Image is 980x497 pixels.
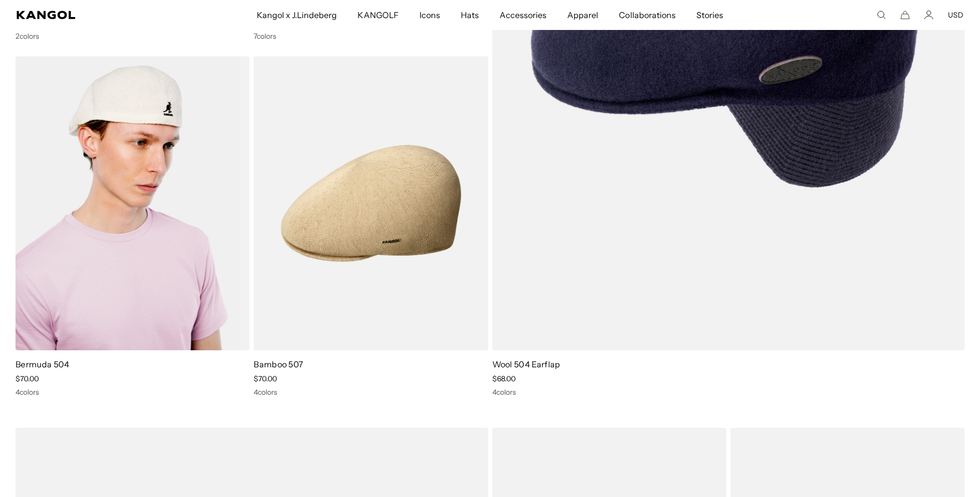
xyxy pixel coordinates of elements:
div: 4 colors [15,387,250,397]
span: $68.00 [492,374,516,383]
a: Account [924,10,934,20]
div: 4 colors [254,387,488,397]
img: Bamboo 507 [254,56,488,350]
a: Bermuda 504 [15,359,70,369]
div: 7 colors [254,32,488,41]
img: Bermuda 504 [15,56,250,350]
button: USD [948,10,963,20]
a: Wool 504 Earflap [492,359,561,369]
div: 4 colors [492,387,965,397]
button: Cart [900,10,910,20]
span: $70.00 [15,374,39,383]
div: 2 colors [15,32,250,41]
span: $70.00 [254,374,277,383]
a: Kangol [17,11,170,19]
a: Bamboo 507 [254,359,303,369]
summary: Search here [877,10,886,20]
